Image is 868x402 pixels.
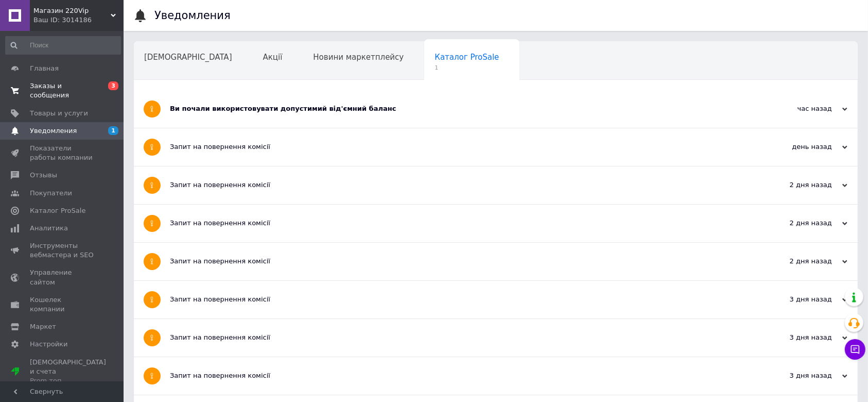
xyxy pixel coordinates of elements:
[744,104,847,113] div: час назад
[744,371,847,380] div: 3 дня назад
[30,109,88,118] span: Товары и услуги
[30,268,95,287] span: Управление сайтом
[744,180,847,190] div: 2 дня назад
[744,333,847,342] div: 3 дня назад
[30,64,59,73] span: Главная
[30,126,77,136] span: Уведомления
[30,144,95,162] span: Показатели работы компании
[263,53,283,62] span: Акції
[108,81,118,90] span: 3
[108,126,118,135] span: 1
[30,322,56,331] span: Маркет
[435,53,499,62] span: Каталог ProSale
[435,64,499,72] span: 1
[30,171,57,180] span: Отзывы
[845,339,865,360] button: Чат с покупателем
[30,295,95,314] span: Кошелек компании
[30,340,67,349] span: Настройки
[30,224,68,233] span: Аналитика
[170,219,744,228] div: Запит на повернення комісії
[30,241,95,260] span: Инструменты вебмастера и SEO
[170,333,744,342] div: Запит на повернення комісії
[30,189,72,198] span: Покупатели
[33,6,111,15] span: Магазин 220Vip
[744,219,847,228] div: 2 дня назад
[744,142,847,152] div: день назад
[744,257,847,266] div: 2 дня назад
[313,53,404,62] span: Новини маркетплейсу
[744,295,847,304] div: 3 дня назад
[170,295,744,304] div: Запит на повернення комісії
[170,104,744,113] div: Ви почали використовувати допустимий від'ємний баланс
[30,376,106,386] div: Prom топ
[5,36,121,55] input: Поиск
[170,142,744,152] div: Запит на повернення комісії
[144,53,232,62] span: [DEMOGRAPHIC_DATA]
[170,371,744,380] div: Запит на повернення комісії
[33,15,124,25] div: Ваш ID: 3014186
[170,257,744,266] div: Запит на повернення комісії
[30,81,95,100] span: Заказы и сообщения
[154,9,231,22] h1: Уведомления
[170,180,744,190] div: Запит на повернення комісії
[30,206,85,215] span: Каталог ProSale
[30,358,106,386] span: [DEMOGRAPHIC_DATA] и счета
